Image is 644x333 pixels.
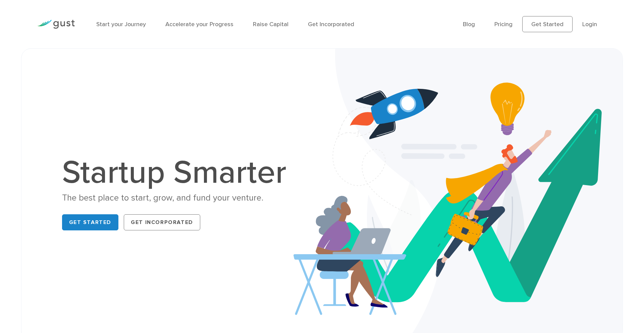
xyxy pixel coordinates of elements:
a: Get Incorporated [124,214,200,230]
img: Gust Logo [37,20,75,29]
a: Get Started [62,214,119,230]
a: Start your Journey [96,21,146,28]
a: Accelerate your Progress [165,21,233,28]
a: Pricing [494,21,513,28]
a: Raise Capital [253,21,288,28]
a: Get Started [522,16,573,32]
a: Blog [463,21,475,28]
div: The best place to start, grow, and fund your venture. [62,192,293,204]
h1: Startup Smarter [62,157,293,189]
a: Get Incorporated [308,21,354,28]
a: Login [582,21,597,28]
